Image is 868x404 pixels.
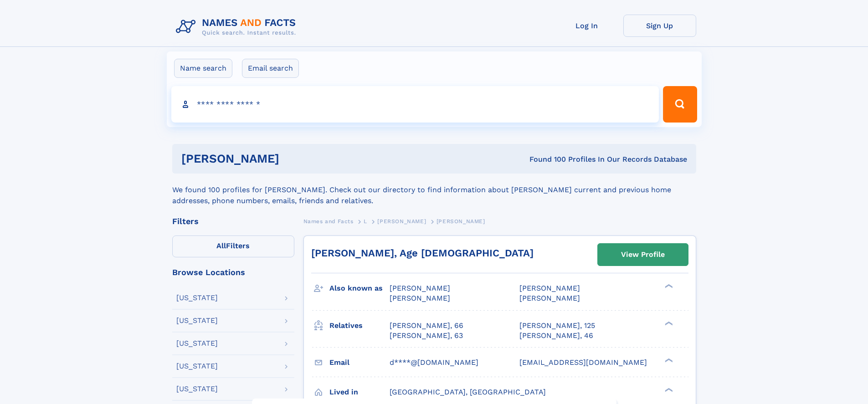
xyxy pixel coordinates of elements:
span: [PERSON_NAME] [390,294,450,302]
button: Search Button [663,86,697,123]
div: [US_STATE] [176,340,218,347]
div: [US_STATE] [176,385,218,393]
h1: [PERSON_NAME] [181,153,405,164]
a: Sign Up [623,15,696,37]
label: Filters [172,235,294,257]
div: ❯ [663,283,673,289]
a: [PERSON_NAME] [377,215,426,227]
span: [PERSON_NAME] [519,294,580,302]
span: [PERSON_NAME] [437,218,485,225]
a: View Profile [598,244,688,266]
div: Browse Locations [172,268,294,276]
div: Filters [172,217,294,225]
label: Name search [174,59,232,78]
a: Log In [550,15,623,37]
span: L [364,218,367,225]
a: [PERSON_NAME], 46 [519,331,593,341]
input: search input [171,86,659,123]
div: [US_STATE] [176,363,218,370]
a: L [364,215,367,227]
div: Found 100 Profiles In Our Records Database [404,154,687,164]
a: [PERSON_NAME], 63 [390,331,463,341]
span: [PERSON_NAME] [377,218,426,225]
div: [US_STATE] [176,317,218,324]
a: [PERSON_NAME], 66 [390,321,463,331]
div: View Profile [621,244,665,265]
h3: Also known as [329,281,390,296]
a: [PERSON_NAME], Age [DEMOGRAPHIC_DATA] [311,247,534,259]
h3: Relatives [329,318,390,333]
img: Logo Names and Facts [172,15,303,39]
span: [EMAIL_ADDRESS][DOMAIN_NAME] [519,358,647,367]
a: [PERSON_NAME], 125 [519,321,595,331]
label: Email search [242,59,299,78]
div: ❯ [663,387,673,393]
span: [PERSON_NAME] [519,284,580,292]
h3: Lived in [329,384,390,400]
div: ❯ [663,320,673,326]
div: We found 100 profiles for [PERSON_NAME]. Check out our directory to find information about [PERSO... [172,174,696,206]
a: Names and Facts [303,215,354,227]
span: [PERSON_NAME] [390,284,450,292]
div: ❯ [663,357,673,363]
h3: Email [329,355,390,370]
span: [GEOGRAPHIC_DATA], [GEOGRAPHIC_DATA] [390,388,546,396]
span: All [216,241,226,250]
div: [US_STATE] [176,294,218,302]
